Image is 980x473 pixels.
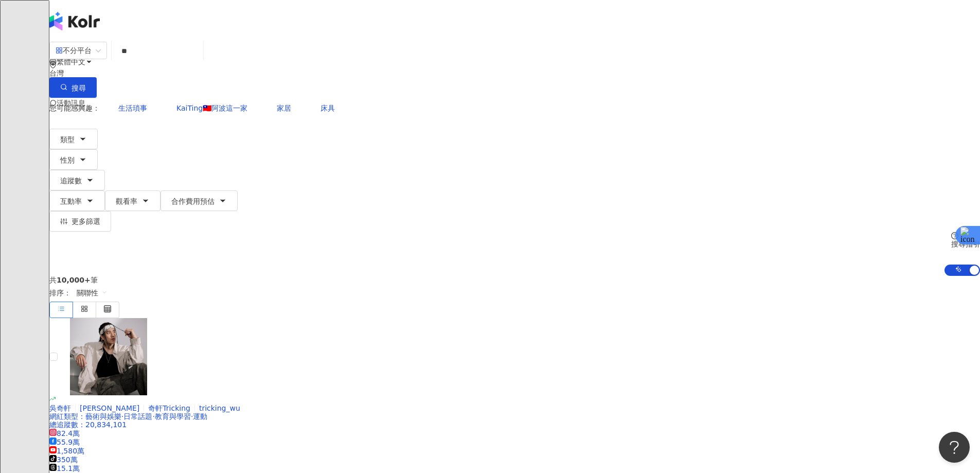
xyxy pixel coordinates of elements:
[105,190,161,211] button: 觀看率
[121,412,123,421] span: ·
[191,412,193,421] span: ·
[49,447,84,455] span: 1,580萬
[72,217,100,225] span: 更多篩選
[49,61,57,68] span: environment
[176,104,247,112] span: KaiTing🇹🇼阿波這一家
[320,104,335,112] span: 床具
[199,404,240,412] span: tricking_wu
[49,276,980,284] div: 共 筆
[951,232,958,239] span: question-circle
[193,412,207,421] span: 運動
[49,12,100,30] img: logo
[57,276,91,284] span: 10,000+
[49,404,71,412] span: 吳奇軒
[49,149,98,170] button: 性別
[77,285,108,301] span: 關聯性
[310,98,346,118] button: 床具
[49,429,80,437] span: 82.4萬
[49,170,105,190] button: 追蹤數
[56,42,92,59] div: 不分平台
[49,77,97,98] button: 搜尋
[49,69,980,77] div: 台灣
[108,98,158,118] button: 生活瑣事
[277,104,291,112] span: 家居
[49,104,100,112] span: 您可能感興趣：
[49,129,98,149] button: 類型
[72,84,86,92] span: 搜尋
[70,318,147,395] img: KOL Avatar
[118,104,147,112] span: 生活瑣事
[266,98,302,118] button: 家居
[60,177,82,185] span: 追蹤數
[116,197,137,205] span: 觀看率
[155,412,191,421] span: 教育與學習
[49,456,78,464] span: 350萬
[123,412,152,421] span: 日常話題
[148,404,190,412] span: 奇軒Tricking
[56,47,63,54] span: appstore
[80,404,139,412] span: [PERSON_NAME]
[49,464,80,472] span: 15.1萬
[49,421,980,429] div: 總追蹤數 ： 20,834,101
[60,135,75,144] span: 類型
[60,156,75,164] span: 性別
[49,438,80,446] span: 55.9萬
[171,197,215,205] span: 合作費用預估
[939,432,970,463] iframe: Help Scout Beacon - Open
[49,211,111,232] button: 更多篩選
[49,412,980,421] div: 網紅類型 ：
[152,412,154,421] span: ·
[57,99,85,107] span: 活動訊息
[951,240,980,248] div: 搜尋指引
[60,197,82,205] span: 互動率
[49,190,105,211] button: 互動率
[161,190,238,211] button: 合作費用預估
[49,284,980,302] div: 排序：
[166,98,258,118] button: KaiTing🇹🇼阿波這一家
[85,412,121,421] span: 藝術與娛樂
